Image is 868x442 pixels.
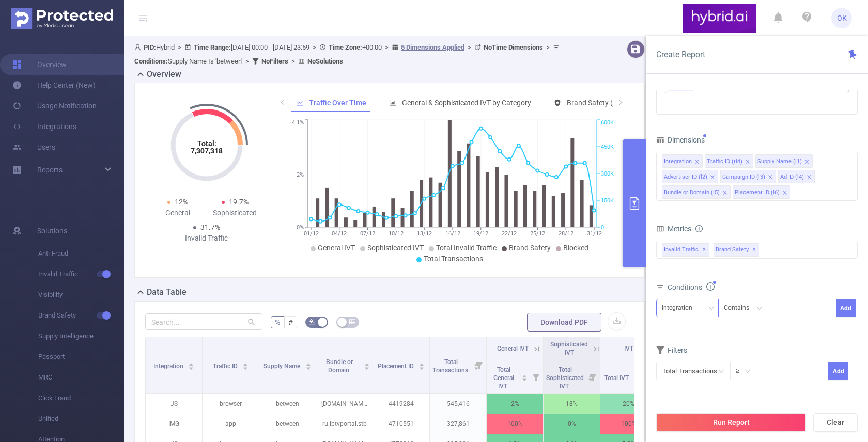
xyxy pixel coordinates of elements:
[633,373,640,380] div: Sort
[12,116,76,137] a: Integrations
[288,318,293,326] span: #
[38,346,124,367] span: Passport
[745,368,751,375] i: icon: down
[714,243,760,257] span: Brand Safety
[12,96,97,116] a: Usage Notification
[197,139,216,148] tspan: Total:
[134,57,168,65] b: Conditions :
[316,414,373,434] p: ru.iptvportal.stb
[263,362,302,370] span: Supply Name
[695,225,703,232] i: icon: info-circle
[134,57,242,65] span: Supply Name Is 'between'
[305,361,312,368] div: Sort
[189,366,194,369] i: icon: caret-down
[634,377,640,380] i: icon: caret-down
[706,282,715,291] i: icon: info-circle
[484,43,543,51] b: No Time Dimensions
[656,136,705,144] span: Dimensions
[38,285,124,305] span: Visibility
[634,373,640,376] i: icon: caret-up
[487,394,543,414] p: 2%
[837,8,847,28] span: OK
[756,305,763,312] i: icon: down
[316,394,373,414] p: [DOMAIN_NAME]
[502,230,517,237] tspan: 22/12
[585,360,600,393] i: Filter menu
[601,144,614,150] tspan: 450K
[735,186,780,199] div: Placement ID (l6)
[778,170,815,183] li: Ad ID (l4)
[175,43,184,51] span: >
[200,223,220,231] span: 31.7%
[419,366,425,369] i: icon: caret-down
[38,305,124,326] span: Brand Safety
[522,377,528,380] i: icon: caret-down
[38,367,124,388] span: MRC
[37,166,63,174] span: Reports
[242,361,249,368] div: Sort
[656,225,691,233] span: Metrics
[724,299,756,317] div: Contains
[318,244,355,252] span: General IVT
[229,198,249,206] span: 19.7%
[563,244,588,252] span: Blocked
[280,99,286,105] i: icon: left
[662,299,700,317] div: Integration
[782,190,787,196] i: icon: close
[367,244,424,252] span: Sophisticated IVT
[600,414,657,434] p: 100%
[38,326,124,346] span: Supply Intelligence
[708,305,715,312] i: icon: down
[445,230,460,237] tspan: 16/12
[373,394,429,414] p: 4419284
[668,283,715,291] span: Conditions
[662,185,731,199] li: Bundle or Domain (l5)
[617,99,624,105] i: icon: right
[416,230,431,237] tspan: 13/12
[378,362,415,370] span: Placement ID
[292,120,304,127] tspan: 4.1%
[710,175,715,181] i: icon: close
[720,170,776,183] li: Campaign ID (l3)
[178,233,235,244] div: Invalid Traffic
[191,147,223,155] tspan: 7,307,318
[601,197,614,204] tspan: 150K
[309,43,319,51] span: >
[37,220,67,241] span: Solutions
[364,361,370,365] i: icon: caret-up
[297,224,304,231] tspan: 0%
[389,99,396,106] i: icon: bar-chart
[664,186,720,199] div: Bundle or Domain (l5)
[530,230,545,237] tspan: 25/12
[493,366,514,390] span: Total General IVT
[144,43,156,51] b: PID:
[722,170,765,184] div: Campaign ID (l3)
[382,43,392,51] span: >
[149,208,207,218] div: General
[243,361,249,365] i: icon: caret-up
[527,313,601,331] button: Download PDF
[297,172,304,179] tspan: 2%
[305,366,311,369] i: icon: caret-down
[419,361,425,365] i: icon: caret-up
[12,54,67,75] a: Overview
[388,230,403,237] tspan: 10/12
[194,43,231,51] b: Time Range:
[828,362,848,380] button: Add
[146,414,202,434] p: IMG
[259,394,316,414] p: between
[544,394,600,414] p: 18%
[188,361,194,368] div: Sort
[207,208,264,218] div: Sophisticated
[38,388,124,408] span: Click Fraud
[430,414,486,434] p: 327,861
[243,366,249,369] i: icon: caret-down
[296,99,303,106] i: icon: line-chart
[307,57,343,65] b: No Solutions
[662,170,718,183] li: Advertiser ID (l2)
[419,361,425,368] div: Sort
[656,413,806,432] button: Run Report
[521,373,528,380] div: Sort
[497,345,529,352] span: General IVT
[432,358,470,374] span: Total Transactions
